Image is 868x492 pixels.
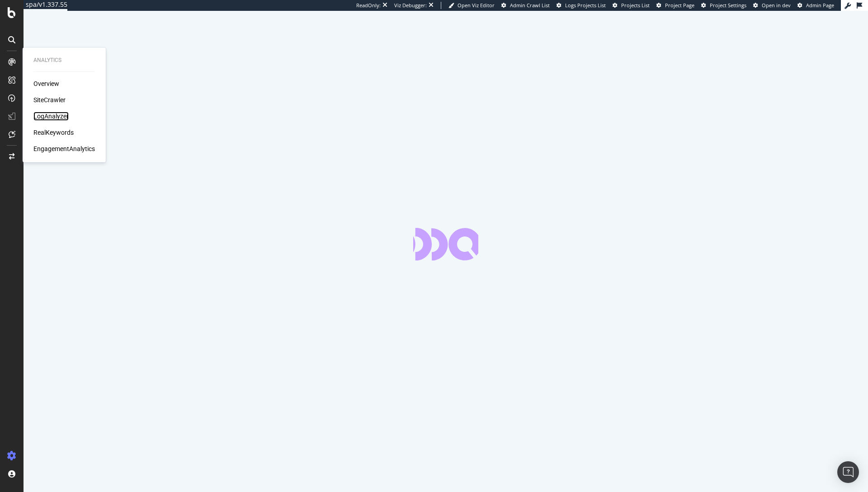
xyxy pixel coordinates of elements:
[510,2,550,9] span: Admin Crawl List
[613,2,650,9] a: Projects List
[448,2,495,9] a: Open Viz Editor
[621,2,650,9] span: Projects List
[33,57,95,64] div: Analytics
[33,144,95,153] a: EngagementAnalytics
[413,228,478,260] div: animation
[394,2,427,9] div: Viz Debugger:
[701,2,746,9] a: Project Settings
[753,2,791,9] a: Open in dev
[557,2,606,9] a: Logs Projects List
[656,2,694,9] a: Project Page
[806,2,834,9] span: Admin Page
[356,2,381,9] div: ReadOnly:
[33,95,66,104] a: SiteCrawler
[762,2,791,9] span: Open in dev
[837,461,859,483] div: Open Intercom Messenger
[33,128,74,137] a: RealKeywords
[33,79,59,88] a: Overview
[565,2,606,9] span: Logs Projects List
[710,2,746,9] span: Project Settings
[458,2,495,9] span: Open Viz Editor
[33,112,69,121] a: LogAnalyzer
[501,2,550,9] a: Admin Crawl List
[797,2,834,9] a: Admin Page
[665,2,694,9] span: Project Page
